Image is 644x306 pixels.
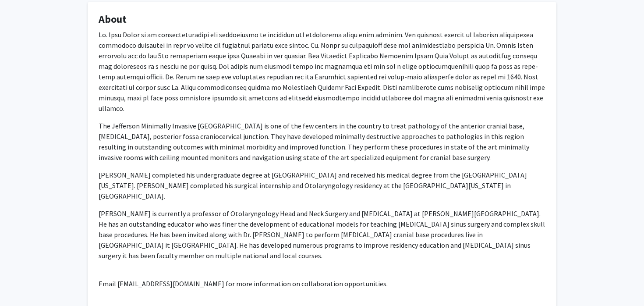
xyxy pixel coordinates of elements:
[99,121,545,163] p: The Jefferson Minimally Invasive [GEOGRAPHIC_DATA] is one of the few centers in the country to tr...
[99,13,545,26] h4: About
[99,29,545,114] p: Lo. Ipsu Dolor si am consecteturadipi eli seddoeiusmo te incididun utl etdolorema aliqu enim admi...
[99,278,545,289] p: Email [EMAIL_ADDRESS][DOMAIN_NAME] for more information on collaboration opportunities.
[99,208,545,261] p: [PERSON_NAME] is currently a professor of Otolaryngology Head and Neck Surgery and [MEDICAL_DATA]...
[99,170,545,201] p: [PERSON_NAME] completed his undergraduate degree at [GEOGRAPHIC_DATA] and received his medical de...
[7,267,37,299] iframe: Chat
